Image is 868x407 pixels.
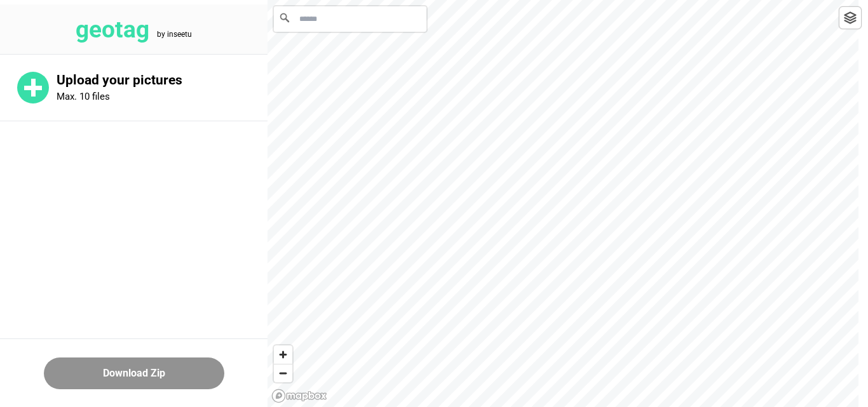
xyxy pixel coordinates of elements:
button: Zoom in [274,345,292,364]
a: Mapbox logo [271,389,327,403]
p: Max. 10 files [57,91,110,102]
img: toggleLayer [844,11,857,24]
p: Upload your pictures [57,72,268,88]
button: Zoom out [274,364,292,382]
tspan: by inseetu [157,30,192,39]
input: Search [274,6,426,32]
span: Zoom out [274,364,292,382]
tspan: geotag [76,16,149,43]
button: Download Zip [44,357,224,389]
